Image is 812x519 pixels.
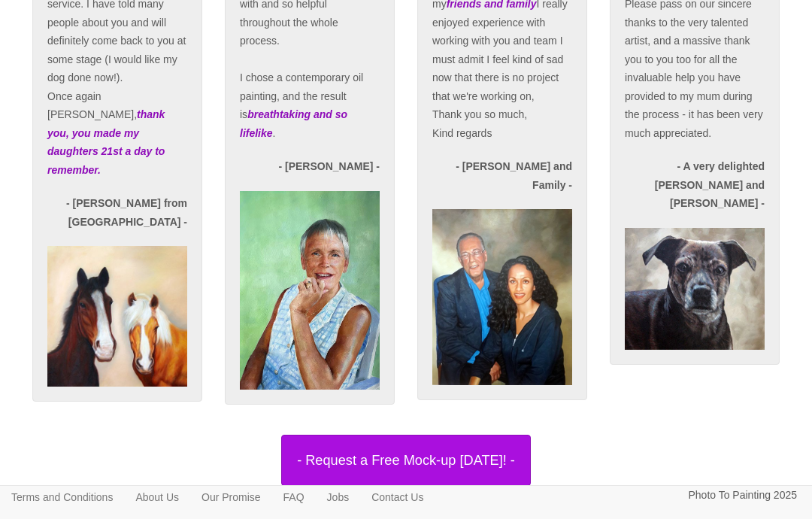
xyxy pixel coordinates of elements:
[190,486,272,508] a: Our Promise
[272,486,316,508] a: FAQ
[21,435,791,486] a: - Request a Free Mock-up [DATE]! -
[124,486,190,508] a: About Us
[316,486,361,508] a: Jobs
[278,160,380,172] strong: - [PERSON_NAME] -
[625,228,765,351] img: Oil painting of a dog
[688,486,797,505] p: Photo To Painting 2025
[281,435,531,486] button: - Request a Free Mock-up [DATE]! -
[66,197,187,228] strong: - [PERSON_NAME] from [GEOGRAPHIC_DATA] -
[456,160,572,191] strong: - [PERSON_NAME] and Family -
[47,246,187,387] img: Oil painting of 2 horses
[432,209,572,384] img: Oil painting of 2 horses
[360,486,435,508] a: Contact Us
[47,108,165,176] em: thank you, you made my daughters 21st a day to remember.
[240,191,380,390] img: Portrait Painting
[240,108,347,139] em: breathtaking and so lifelike
[655,160,765,209] strong: - A very delighted [PERSON_NAME] and [PERSON_NAME] -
